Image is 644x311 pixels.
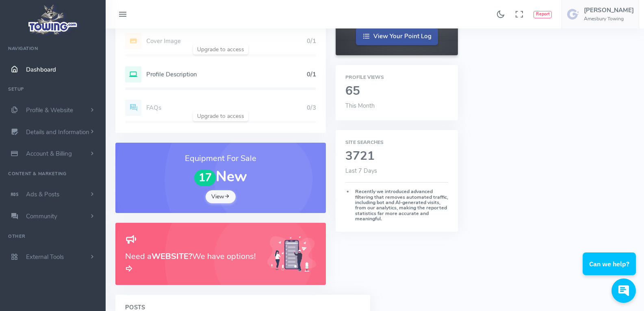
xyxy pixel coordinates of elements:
span: Account & Billing [26,150,72,158]
h5: Profile Description [146,71,307,78]
h2: 3721 [345,150,448,163]
h3: Need a We have options! [125,250,258,275]
h2: 65 [345,85,448,98]
h6: Amesbury Towing [584,16,634,22]
b: WEBSITE? [152,251,192,262]
span: This Month [345,102,375,110]
span: Dashboard [26,65,56,74]
h3: Equipment For Sale [125,152,316,165]
a: View [206,190,236,203]
img: user-image [567,8,580,21]
span: Community [26,212,57,220]
h6: Recently we introduced advanced filtering that removes automated traffic, including bot and AI-ge... [345,189,448,222]
iframe: Conversations [577,230,644,311]
span: Last 7 Days [345,167,377,175]
h5: [PERSON_NAME] [584,7,634,13]
img: logo [26,2,80,37]
span: Ads & Posts [26,190,59,198]
h4: Posts [125,304,360,311]
span: External Tools [26,253,64,261]
img: Generic placeholder image [267,236,316,272]
span: Details and Information [26,128,89,136]
h6: Profile Views [345,75,448,80]
h6: Site Searches [345,140,448,145]
h5: 0/1 [307,71,316,78]
span: 17 [194,170,216,186]
span: Profile & Website [26,106,73,114]
button: Report [533,11,552,18]
a: View Your Point Log [356,28,438,45]
h1: New [125,169,316,186]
